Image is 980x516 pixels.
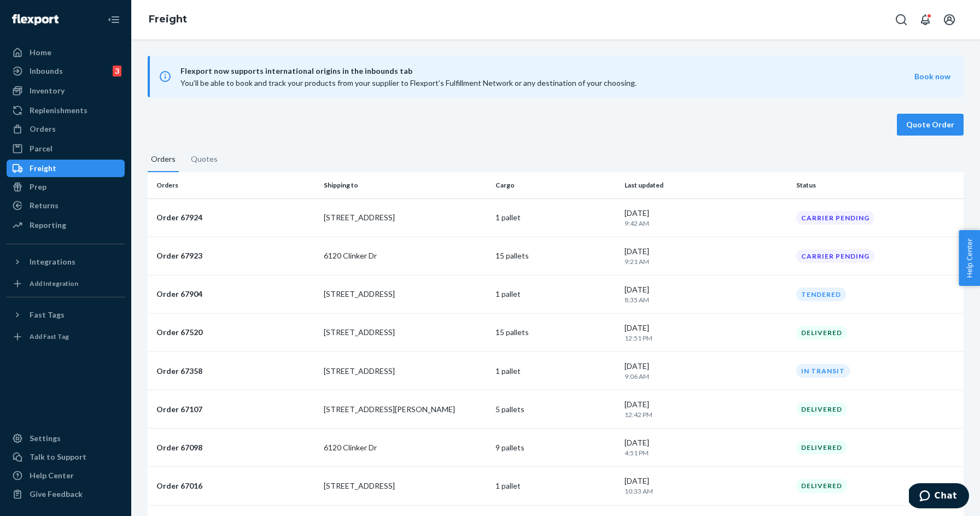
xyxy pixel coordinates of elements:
[914,9,936,31] button: Open notifications
[890,9,912,31] button: Open Search Box
[620,172,792,198] th: Last updated
[30,433,61,444] div: Settings
[7,216,125,234] a: Reporting
[156,250,315,261] p: Order 67923
[625,333,787,343] p: 12:51 PM
[796,479,847,492] div: DELIVERED
[180,78,637,87] span: You’ll be able to book and track your products from your supplier to Flexport’s Fulfillment Netwo...
[7,328,125,345] a: Add Fast Tag
[625,295,787,304] p: 8:35 AM
[796,364,850,378] div: IN TRANSIT
[30,47,51,58] div: Home
[495,212,616,223] p: 1 pallet
[909,483,969,511] iframe: Opens a widget where you can chat to one of our agents
[495,289,616,300] p: 1 pallet
[7,467,125,484] a: Help Center
[7,82,125,99] a: Inventory
[30,309,65,320] div: Fast Tags
[30,489,83,500] div: Give Feedback
[7,275,125,292] a: Add Integration
[156,404,315,415] p: Order 67107
[796,402,847,416] div: DELIVERED
[7,197,125,214] a: Returns
[495,404,616,415] p: 5 pallets
[625,257,787,266] p: 9:21 AM
[156,480,315,491] p: Order 67016
[7,430,125,447] a: Settings
[625,361,787,381] div: [DATE]
[113,66,121,77] div: 3
[324,442,487,453] p: 6120 Clinker Dr
[148,172,319,198] th: Orders
[7,62,125,80] a: Inbounds3
[897,114,964,136] button: Quote Order
[324,480,487,491] p: [STREET_ADDRESS]
[30,220,66,231] div: Reporting
[103,9,125,31] button: Close Navigation
[30,181,46,192] div: Prep
[796,288,846,301] div: TENDERED
[7,120,125,138] a: Orders
[188,153,221,171] button: Quotes
[796,249,874,263] div: CARRIER PENDING
[625,476,787,496] div: [DATE]
[625,284,787,304] div: [DATE]
[625,246,787,266] div: [DATE]
[12,14,59,25] img: Flexport logo
[938,9,960,31] button: Open account menu
[625,437,787,458] div: [DATE]
[625,322,787,343] div: [DATE]
[30,470,74,481] div: Help Center
[324,366,487,377] p: [STREET_ADDRESS]
[324,212,487,223] p: [STREET_ADDRESS]
[156,212,315,223] p: Order 67924
[792,172,964,198] th: Status
[625,399,787,419] div: [DATE]
[796,441,847,454] div: DELIVERED
[625,448,787,458] p: 4:51 PM
[7,253,125,271] button: Integrations
[495,327,616,338] p: 15 pallets
[180,64,914,78] span: Flexport now supports international origins in the inbounds tab
[491,172,620,198] th: Cargo
[7,306,125,324] button: Fast Tags
[625,372,787,381] p: 9:06 AM
[796,326,847,339] div: DELIVERED
[625,219,787,228] p: 9:42 AM
[625,410,787,419] p: 12:42 PM
[149,13,187,25] a: Freight
[324,250,487,261] p: 6120 Clinker Dr
[30,163,56,174] div: Freight
[7,160,125,177] a: Freight
[7,140,125,157] a: Parcel
[148,153,179,172] button: Orders
[495,480,616,491] p: 1 pallet
[30,124,56,134] div: Orders
[30,105,87,116] div: Replenishments
[324,404,487,415] p: [STREET_ADDRESS][PERSON_NAME]
[959,230,980,286] button: Help Center
[30,332,69,341] div: Add Fast Tag
[140,4,196,36] ol: breadcrumbs
[324,327,487,338] p: [STREET_ADDRESS]
[495,366,616,377] p: 1 pallet
[914,71,950,82] button: Book now
[30,66,63,77] div: Inbounds
[156,442,315,453] p: Order 67098
[30,451,86,462] div: Talk to Support
[30,85,65,96] div: Inventory
[324,289,487,300] p: [STREET_ADDRESS]
[30,200,59,211] div: Returns
[7,485,125,503] button: Give Feedback
[7,102,125,119] a: Replenishments
[319,172,491,198] th: Shipping to
[625,486,787,496] p: 10:33 AM
[7,448,125,466] button: Talk to Support
[156,289,315,300] p: Order 67904
[30,279,78,288] div: Add Integration
[156,327,315,338] p: Order 67520
[30,256,75,267] div: Integrations
[7,178,125,196] a: Prep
